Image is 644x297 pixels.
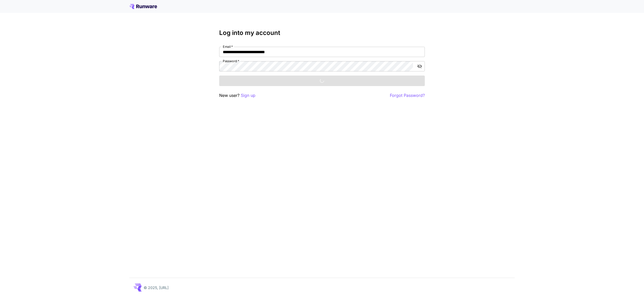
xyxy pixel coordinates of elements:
[241,92,255,99] button: Sign up
[223,59,239,63] label: Password
[219,29,425,36] h3: Log into my account
[390,92,425,99] button: Forgot Password?
[219,92,255,99] p: New user?
[415,62,424,71] button: toggle password visibility
[144,285,169,290] p: © 2025, [URL]
[223,44,233,49] label: Email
